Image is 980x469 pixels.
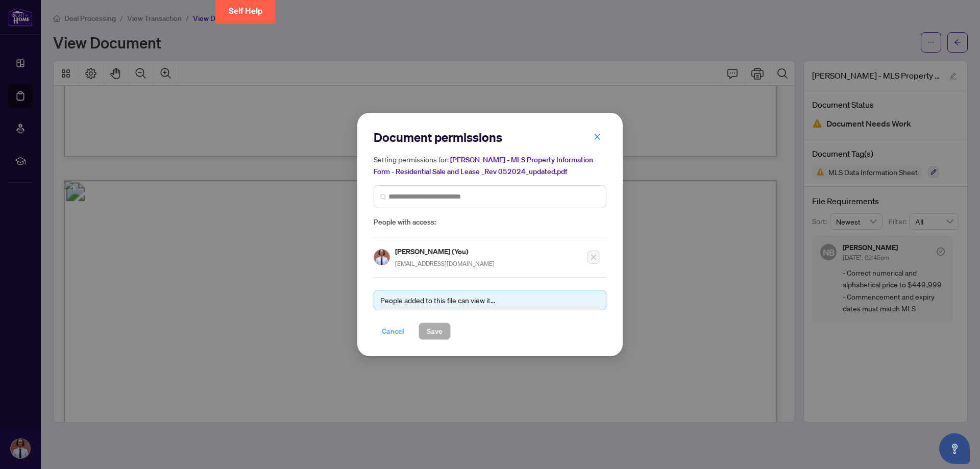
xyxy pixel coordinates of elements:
button: Cancel [374,323,412,340]
h5: Setting permissions for: [374,154,606,177]
h5: [PERSON_NAME] (You) [395,245,495,257]
div: People added to this file can view it... [380,294,600,306]
span: Cancel [382,323,404,339]
img: Profile Icon [374,250,389,265]
span: People with access: [374,216,606,228]
button: Save [419,323,451,340]
span: [EMAIL_ADDRESS][DOMAIN_NAME] [395,260,495,267]
span: close [594,133,601,140]
span: [PERSON_NAME] - MLS Property Information Form - Residential Sale and Lease _Rev 052024_updated.pdf [374,155,593,176]
img: search_icon [380,194,386,200]
span: Self Help [229,6,263,16]
h2: Document permissions [374,129,606,145]
button: Open asap [939,433,970,464]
